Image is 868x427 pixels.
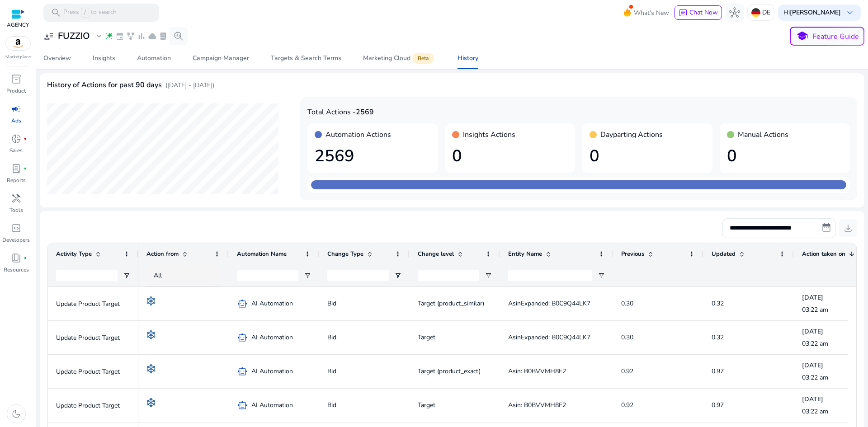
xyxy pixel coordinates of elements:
[689,8,718,17] span: Chat Now
[251,362,293,380] span: AI Automation
[146,296,156,305] img: rule-automation.svg
[675,5,722,20] button: chatChat Now
[796,30,809,43] span: school
[418,401,435,409] span: Target
[5,54,31,61] p: Marketplace
[9,146,23,155] p: Sales
[508,401,566,409] span: Asin: B0BVVMH8F2
[137,32,146,41] span: bar_chart
[6,87,26,95] p: Product
[621,401,633,409] span: 0.92
[11,408,22,419] span: dark_mode
[126,32,135,41] span: family_history
[356,107,374,117] b: 2569
[790,8,841,17] b: [PERSON_NAME]
[47,81,162,89] h4: History of Actions for past 90 days
[418,270,479,281] input: Change level Filter Input
[56,295,130,313] p: Update Product Target
[712,250,736,258] span: Updated
[137,55,171,61] div: Automation
[237,366,248,377] span: smart_toy
[7,176,26,184] p: Reports
[271,55,341,61] div: Targets & Search Terms
[24,256,27,260] span: fiber_manual_record
[727,146,843,166] h1: 0
[123,272,130,279] button: Open Filter Menu
[170,27,188,45] button: search_insights
[598,272,605,279] button: Open Filter Menu
[762,5,770,20] p: DE
[146,330,156,339] img: rule-automation.svg
[173,31,184,42] span: search_insights
[783,9,841,16] p: Hi
[418,367,481,375] span: Target (product_exact)
[621,333,633,342] span: 0.30
[56,328,130,347] p: Update Product Target
[327,367,336,375] span: Bid
[315,146,430,166] h1: 2569
[751,8,760,17] img: de.svg
[9,206,23,214] p: Tools
[812,31,859,42] p: Feature Guide
[104,32,113,41] span: wand_stars
[11,133,22,144] span: donut_small
[56,250,92,258] span: Activity Type
[159,32,168,41] span: lab_profile
[621,367,633,375] span: 0.92
[327,401,336,409] span: Bid
[56,396,130,415] p: Update Product Target
[508,299,590,308] span: AsinExpanded: B0C9Q44LK7
[843,223,854,234] span: download
[712,367,724,375] span: 0.97
[418,250,454,258] span: Change level
[148,32,157,41] span: cloud
[115,32,124,41] span: event
[463,131,515,139] h4: Insights Actions
[418,299,484,308] span: Target (product_similar)
[24,137,27,141] span: fiber_manual_record
[94,31,104,42] span: expand_more
[327,299,336,308] span: Bid
[712,401,724,409] span: 0.97
[154,271,162,280] span: All
[237,332,248,343] span: smart_toy
[634,5,669,21] span: What's New
[24,167,27,170] span: fiber_manual_record
[165,80,214,90] p: ([DATE] - [DATE])
[43,31,54,42] span: user_attributes
[304,272,311,279] button: Open Filter Menu
[738,131,788,139] h4: Manual Actions
[63,8,117,18] p: Press to search
[729,7,740,18] span: hub
[81,8,89,18] span: /
[590,146,705,166] h1: 0
[394,272,401,279] button: Open Filter Menu
[56,270,118,281] input: Activity Type Filter Input
[251,294,293,313] span: AI Automation
[327,250,363,258] span: Change Type
[56,362,130,381] p: Update Product Target
[802,250,845,258] span: Action taken on
[452,146,568,166] h1: 0
[790,27,864,46] button: schoolFeature Guide
[726,4,744,22] button: hub
[485,272,492,279] button: Open Filter Menu
[363,55,436,62] div: Marketing Cloud
[412,53,434,64] span: Beta
[237,298,248,309] span: smart_toy
[839,219,857,237] button: download
[11,193,22,204] span: handyman
[237,250,287,258] span: Automation Name
[325,131,391,139] h4: Automation Actions
[679,9,688,18] span: chat
[508,270,592,281] input: Entity Name Filter Input
[307,108,850,117] h4: Total Actions -
[58,31,90,42] h3: FUZZIO
[11,223,22,234] span: code_blocks
[508,367,566,375] span: Asin: B0BVVMH8F2
[43,55,71,61] div: Overview
[508,333,590,342] span: AsinExpanded: B0C9Q44LK7
[237,400,248,411] span: smart_toy
[11,163,22,174] span: lab_profile
[4,266,29,274] p: Resources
